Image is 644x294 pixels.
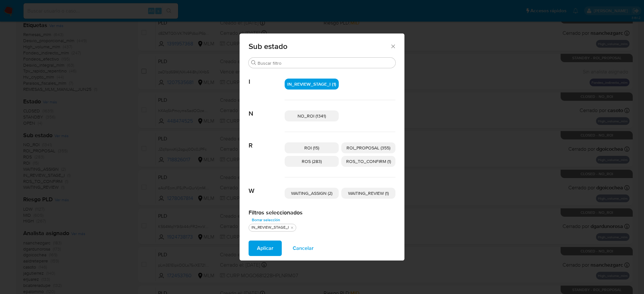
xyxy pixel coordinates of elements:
[291,190,332,196] span: WAITING_ASSIGN (2)
[346,158,391,165] span: ROS_TO_CONFIRM (1)
[251,60,256,65] button: Buscar
[249,209,395,216] h2: Filtros seleccionados
[252,217,280,223] span: Borrar selección
[249,100,285,118] span: N
[304,145,319,151] span: ROI (15)
[258,60,393,66] input: Buscar filtro
[249,216,283,224] button: Borrar selección
[346,145,390,151] span: ROI_PROPOSAL (355)
[249,241,282,256] button: Aplicar
[341,156,395,167] div: ROS_TO_CONFIRM (1)
[249,68,285,86] span: I
[293,241,314,255] span: Cancelar
[390,43,396,49] button: Cerrar
[341,188,395,199] div: WAITING_REVIEW (1)
[285,142,339,153] div: ROI (15)
[289,225,295,230] button: quitar IN_REVIEW_STAGE_I
[302,158,322,165] span: ROS (283)
[285,156,339,167] div: ROS (283)
[257,241,273,255] span: Aplicar
[341,142,395,153] div: ROI_PROPOSAL (355)
[285,110,339,121] div: NO_ROI (1341)
[287,81,336,87] span: IN_REVIEW_STAGE_I (1)
[249,43,390,50] span: Sub estado
[285,188,339,199] div: WAITING_ASSIGN (2)
[249,177,285,195] span: W
[250,225,290,230] div: IN_REVIEW_STAGE_I
[249,132,285,149] span: R
[285,79,339,90] div: IN_REVIEW_STAGE_I (1)
[348,190,389,196] span: WAITING_REVIEW (1)
[284,241,322,256] button: Cancelar
[298,113,326,119] span: NO_ROI (1341)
